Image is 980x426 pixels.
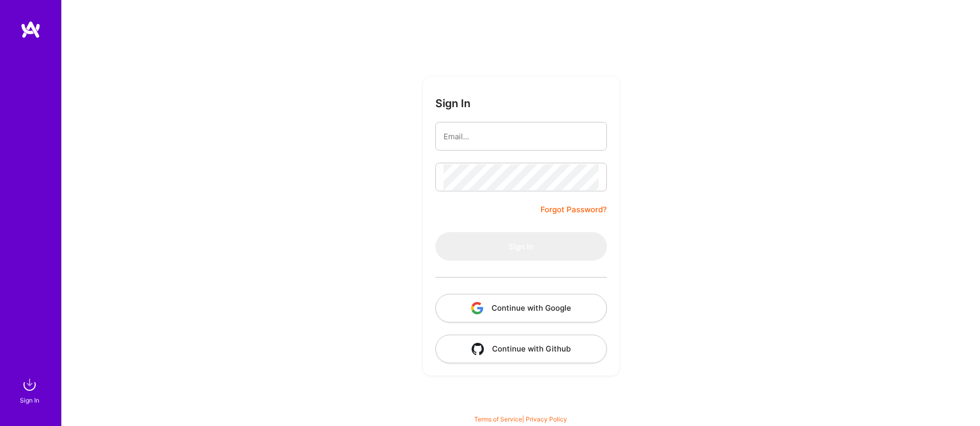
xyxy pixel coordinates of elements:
a: sign inSign In [21,374,40,406]
button: Continue with Google [435,294,607,322]
a: Privacy Policy [526,415,567,423]
button: Sign In [435,232,607,261]
span: | [474,415,567,423]
h3: Sign In [435,97,471,110]
button: Continue with Github [435,335,607,363]
a: Terms of Service [474,415,522,423]
img: logo [20,20,41,39]
img: sign in [19,374,40,395]
div: Sign In [20,395,39,406]
a: Forgot Password? [541,204,607,216]
input: Email... [444,123,599,149]
img: icon [471,302,483,314]
div: © 2025 ATeams Inc., All rights reserved. [61,395,980,421]
img: icon [472,343,484,355]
